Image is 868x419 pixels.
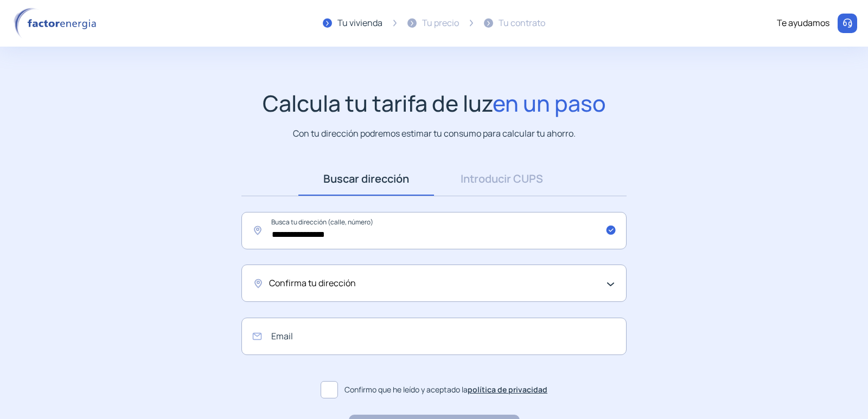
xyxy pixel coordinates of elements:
a: política de privacidad [468,384,547,395]
h1: Calcula tu tarifa de luz [263,90,606,117]
p: Con tu dirección podremos estimar tu consumo para calcular tu ahorro. [293,127,576,140]
a: Buscar dirección [298,162,434,196]
span: en un paso [493,88,606,118]
div: Tu vivienda [337,16,382,30]
div: Te ayudamos [777,16,829,30]
img: logo factor [11,8,103,39]
span: Confirma tu dirección [269,276,356,291]
img: llamar [842,18,853,29]
span: Confirmo que he leído y aceptado la [344,384,547,396]
div: Tu contrato [499,16,545,30]
a: Introducir CUPS [434,162,570,196]
div: Tu precio [422,16,459,30]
